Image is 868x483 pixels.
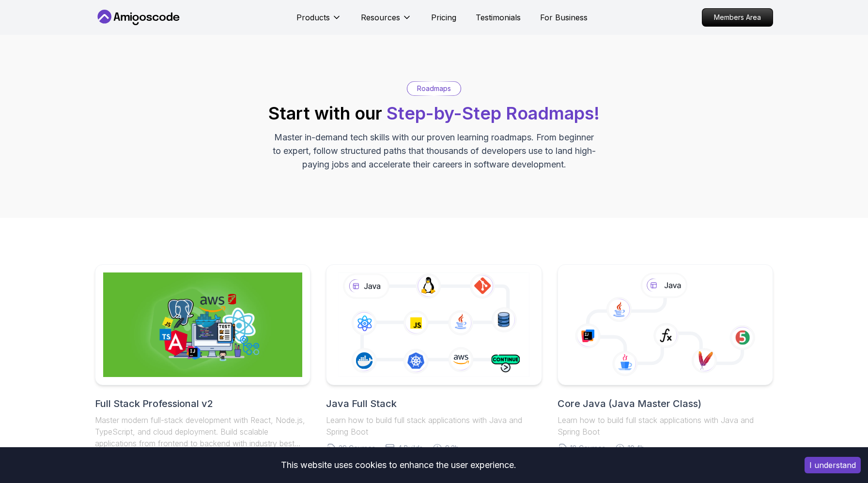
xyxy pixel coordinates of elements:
a: Full Stack Professional v2Full Stack Professional v2Master modern full-stack development with Rea... [95,264,310,465]
span: 10.4h [628,443,644,453]
a: Core Java (Java Master Class)Learn how to build full stack applications with Java and Spring Boot... [558,264,773,453]
p: Products [296,12,330,23]
p: Learn how to build full stack applications with Java and Spring Boot [326,414,542,438]
h2: Core Java (Java Master Class) [558,397,773,410]
h2: Start with our [268,104,600,123]
h2: Java Full Stack [326,397,542,410]
a: Members Area [702,8,773,27]
button: Products [296,12,341,31]
button: Accept cookies [805,457,861,473]
p: Learn how to build full stack applications with Java and Spring Boot [558,414,773,438]
a: Java Full StackLearn how to build full stack applications with Java and Spring Boot29 Courses4 Bu... [326,264,542,453]
a: For Business [540,12,588,23]
img: Full Stack Professional v2 [103,272,302,377]
button: Resources [361,12,412,31]
p: Members Area [702,9,773,26]
a: Testimonials [476,12,521,23]
a: Pricing [431,12,456,23]
p: Master in-demand tech skills with our proven learning roadmaps. From beginner to expert, follow s... [271,131,597,171]
h2: Full Stack Professional v2 [95,397,310,410]
div: This website uses cookies to enhance the user experience. [7,454,790,476]
span: Step-by-Step Roadmaps! [387,103,600,124]
span: 4 Builds [398,443,423,453]
p: Resources [361,12,400,23]
span: 18 Courses [570,443,605,453]
span: 9.2h [445,443,459,453]
p: Master modern full-stack development with React, Node.js, TypeScript, and cloud deployment. Build... [95,414,310,449]
p: Roadmaps [417,84,451,93]
span: 29 Courses [339,443,375,453]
